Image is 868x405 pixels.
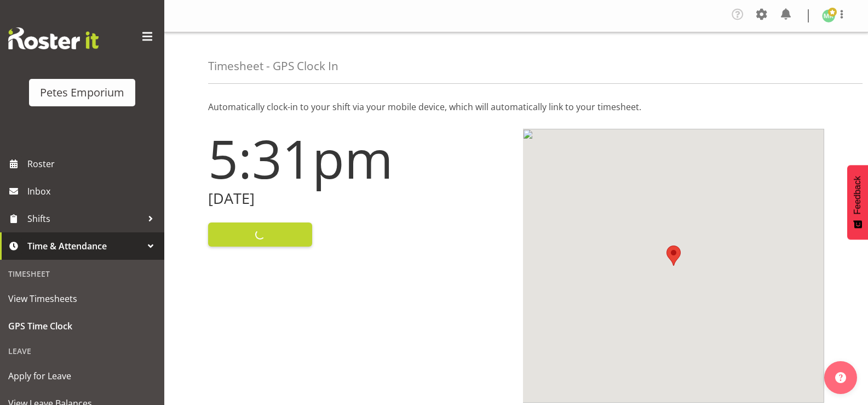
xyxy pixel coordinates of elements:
[822,9,835,22] img: melanie-richardson713.jpg
[835,372,846,383] img: help-xxl-2.png
[27,238,142,254] span: Time & Attendance
[27,210,142,227] span: Shifts
[3,285,162,312] a: View Timesheets
[27,183,159,199] span: Inbox
[8,318,156,334] span: GPS Time Clock
[208,100,824,113] p: Automatically clock-in to your shift via your mobile device, which will automatically link to you...
[8,290,156,307] span: View Timesheets
[3,340,162,362] div: Leave
[8,368,156,384] span: Apply for Leave
[3,312,162,340] a: GPS Time Clock
[40,84,124,101] div: Petes Emporium
[27,156,159,172] span: Roster
[208,190,510,207] h2: [DATE]
[208,60,338,72] h4: Timesheet - GPS Clock In
[3,362,162,390] a: Apply for Leave
[8,27,99,49] img: Rosterit website logo
[3,263,162,285] div: Timesheet
[847,165,868,239] button: Feedback - Show survey
[208,129,510,188] h1: 5:31pm
[853,176,863,214] span: Feedback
